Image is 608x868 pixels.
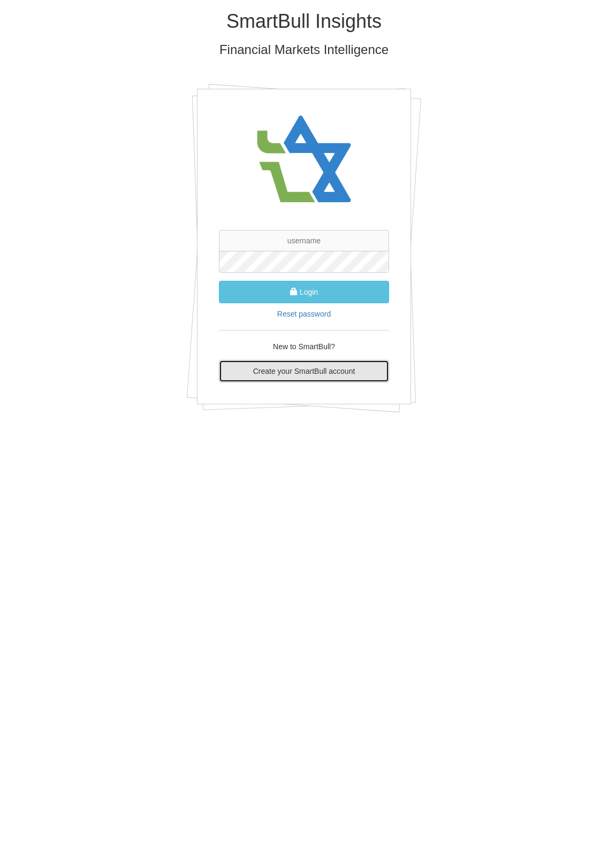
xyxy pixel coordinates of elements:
h1: SmartBull Insights [44,11,564,32]
img: avatar [250,105,358,214]
a: Reset password [277,310,331,318]
span: New to SmartBull? [273,342,335,351]
h3: Financial Markets Intelligence [44,43,564,57]
button: Login [219,281,389,303]
a: Create your SmartBull account [219,360,389,382]
input: username [219,230,389,251]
